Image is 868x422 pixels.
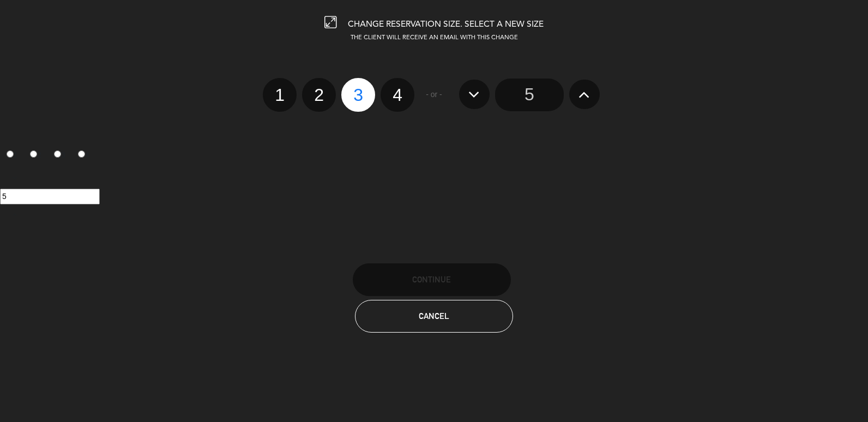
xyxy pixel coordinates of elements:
span: Continue [412,275,451,284]
button: Cancel [355,300,513,333]
label: 4 [381,78,414,112]
label: 1 [263,78,297,112]
label: 3 [341,78,375,112]
span: THE CLIENT WILL RECEIVE AN EMAIL WITH THIS CHANGE [351,35,518,41]
span: CHANGE RESERVATION SIZE. SELECT A NEW SIZE [348,20,544,29]
input: 2 [30,150,37,158]
button: Continue [353,263,511,296]
input: 3 [54,150,61,158]
label: 3 [48,146,72,165]
span: Cancel [419,311,449,321]
label: 4 [71,146,95,165]
input: 1 [7,150,14,158]
label: 2 [24,146,48,165]
input: 4 [78,150,85,158]
label: 2 [302,78,336,112]
span: - or - [426,88,442,101]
